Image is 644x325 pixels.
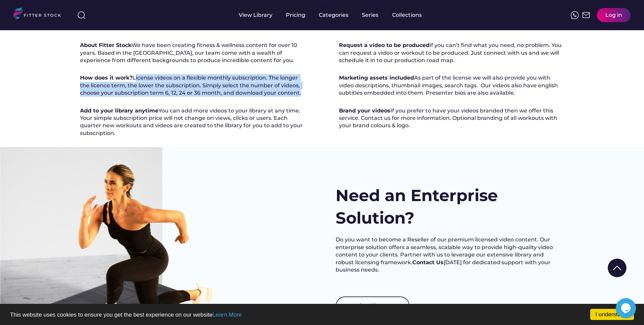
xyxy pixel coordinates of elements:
div: View Library [239,11,272,19]
div: Collections [392,11,422,19]
strong: Request a video to be produced [339,42,429,48]
div: If you prefer to have your videos branded then we offer this service. Contact us for more informa... [339,107,564,130]
font: Do you want to become a Reseller of our premium licensed video content. Our enterprise solution o... [336,236,554,273]
div: If you can’t find what you need, no problem. You can request a video or workout to be produced. J... [339,42,564,64]
div: As part of the license we will also provide you with video descriptions, thumbnail images, search... [339,74,564,97]
p: This website uses cookies to ensure you get the best experience on our website [10,312,634,318]
img: Group%201000002322%20%281%29.svg [608,259,627,277]
a: I understand! [590,309,634,320]
strong: Marketing assets included [339,75,414,81]
iframe: chat widget [616,298,637,318]
a: Contact Us [412,259,444,266]
strong: Add to your library anytime [80,107,158,114]
div: fvck [319,3,328,10]
img: LOGO.svg [13,7,67,21]
div: License videos on a flexible monthly subscription. The longer the licence term, the lower the sub... [80,74,305,97]
button: View library [336,296,410,315]
img: Frame%2051.svg [582,11,590,19]
img: meteor-icons_whatsapp%20%281%29.svg [571,11,579,19]
strong: How does it work? [80,75,132,81]
div: You can add more videos to your library at any time. Your simple subscription price will not chan... [80,107,305,137]
h3: Need an Enterprise Solution? [336,184,561,229]
strong: Brand your videos [339,107,390,114]
div: Log in [605,11,622,19]
div: Categories [319,11,348,19]
img: search-normal%203.svg [77,11,85,19]
a: Learn More [213,312,242,318]
div: Series [362,11,379,19]
div: Pricing [286,11,305,19]
strong: About Fitter Stock [80,42,131,48]
div: We have been creating fitness & wellness content for over 10 years. Based in the [GEOGRAPHIC_DATA... [80,42,305,64]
